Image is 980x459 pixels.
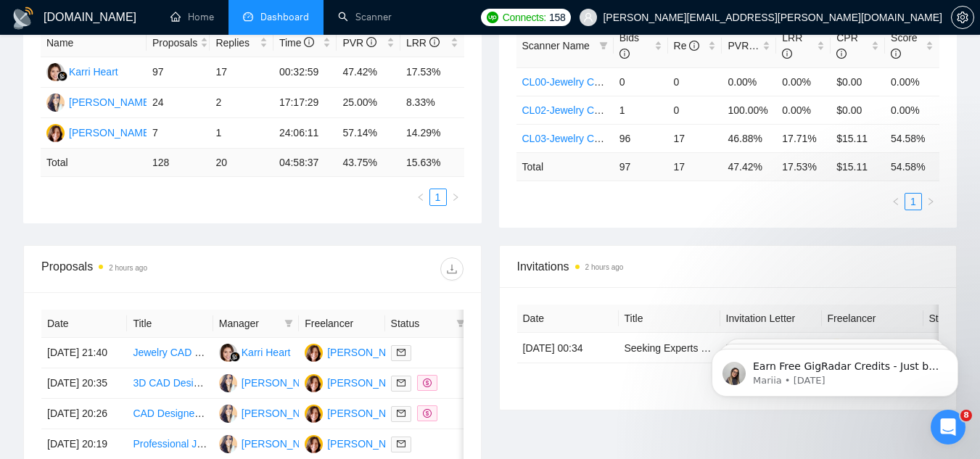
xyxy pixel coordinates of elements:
td: 14.29% [400,118,464,149]
td: 0.00% [776,96,831,124]
td: 0 [668,96,722,124]
span: info-circle [689,41,699,51]
span: left [892,197,900,206]
th: Freelancer [822,305,923,333]
div: [PERSON_NAME] [242,436,325,452]
td: 0 [668,67,722,96]
span: 8 [960,410,972,421]
span: user [583,12,593,22]
td: 100.00% [722,96,776,124]
td: 7 [147,118,210,149]
a: KHKarri Heart [219,346,291,357]
span: info-circle [304,37,314,47]
time: 2 hours ago [585,263,624,271]
th: Name [41,29,147,57]
td: 17.71% [776,124,831,152]
img: RR [305,435,323,453]
a: Professional Jewelry Image Rendering for Men's Rings [133,438,379,450]
span: dollar [423,409,432,418]
span: Time [279,37,314,49]
span: filter [284,319,293,328]
span: CPR [836,32,858,59]
td: 47.42 % [722,152,776,181]
th: Title [619,305,720,333]
span: Manager [219,315,279,331]
td: 54.58% [885,124,939,152]
td: [DATE] 00:34 [517,333,619,363]
a: CL03-Jewelry CAD-2408 [522,133,635,144]
a: homeHome [170,11,214,23]
div: Proposals [41,257,252,281]
li: Previous Page [887,193,905,210]
li: Next Page [447,189,464,206]
td: [DATE] 21:40 [41,338,127,368]
a: Jewelry CAD Designer Needed for 6 Custom Pieces (STL/3DM for Manufacturing) [133,347,502,358]
td: Total [516,152,614,181]
td: $ 15.11 [831,152,885,181]
td: 17 [668,124,722,152]
a: RR[PERSON_NAME] [305,346,411,357]
button: setting [951,6,974,29]
img: MS [219,435,237,453]
td: $15.11 [831,124,885,152]
td: 17:17:29 [273,88,337,118]
a: CL02-Jewelry CAD Modeling [522,104,653,116]
td: 8.33% [400,88,464,118]
th: Manager [213,310,299,338]
a: CL00-Jewelry CAD Modeling+ [522,76,659,88]
span: left [416,193,425,202]
td: 0.00% [776,67,831,96]
span: Replies [215,35,257,51]
iframe: Intercom notifications message [690,318,980,420]
span: download [441,263,463,275]
th: Freelancer [299,310,384,338]
li: Previous Page [412,189,429,206]
span: mail [397,439,405,448]
span: dollar [423,379,432,387]
a: MS[PERSON_NAME] [46,96,152,107]
li: Next Page [922,193,939,210]
span: info-circle [836,49,847,59]
div: [PERSON_NAME] [327,344,411,360]
td: 0.00% [722,67,776,96]
span: mail [397,379,405,387]
span: Bids [619,32,639,59]
img: RR [305,405,323,423]
div: Karri Heart [242,344,291,360]
a: 3D CAD Designer for Pendant Design and Production [133,377,374,389]
span: Invitations [517,257,939,276]
td: 57.14% [337,118,400,149]
img: logo [12,7,35,30]
th: Replies [210,29,273,57]
div: Karri Heart [69,64,118,80]
td: 04:58:37 [273,149,337,177]
span: Score [891,32,918,59]
td: Jewelry CAD Designer Needed for 6 Custom Pieces (STL/3DM for Manufacturing) [127,338,213,368]
li: 1 [429,189,447,206]
td: [DATE] 20:26 [41,399,127,429]
li: 1 [905,193,922,210]
td: Seeking Experts on Manufacturing Drawing Tools – Paid Survey [619,333,720,363]
td: Total [41,149,147,177]
div: [PERSON_NAME] [242,375,325,391]
img: RR [46,124,65,142]
a: RR[PERSON_NAME] [305,407,411,418]
a: searchScanner [338,11,392,23]
td: 47.42% [337,57,400,88]
button: download [440,257,464,281]
td: 0.00% [885,67,939,96]
img: KH [219,344,237,362]
span: Connects: [503,9,546,25]
span: info-circle [782,49,792,59]
a: MS[PERSON_NAME] [219,376,325,388]
span: dashboard [243,12,253,22]
div: [PERSON_NAME] [327,436,411,452]
span: filter [599,41,608,50]
td: 17 [210,57,273,88]
div: [PERSON_NAME] [69,94,152,110]
a: KHKarri Heart [46,65,118,77]
span: Status [391,315,450,331]
td: 2 [210,88,273,118]
div: [PERSON_NAME] [327,405,411,421]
